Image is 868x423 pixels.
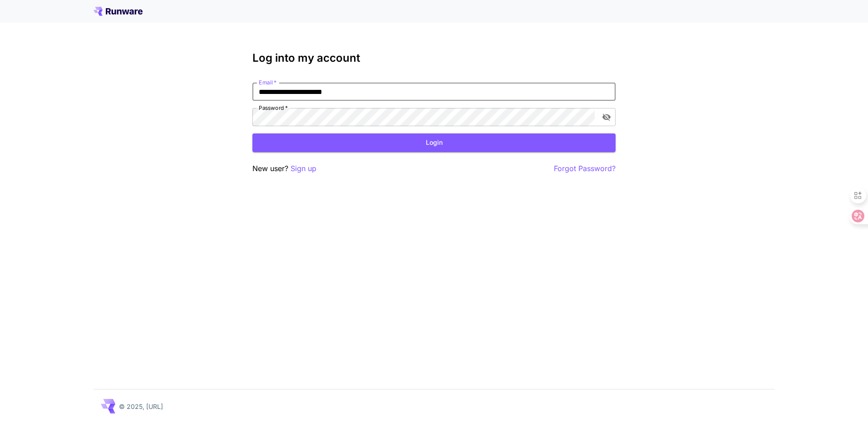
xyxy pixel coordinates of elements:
p: © 2025, [URL] [119,402,163,411]
h3: Log into my account [252,52,616,64]
button: Login [252,133,616,152]
button: Sign up [291,163,316,174]
button: Forgot Password? [554,163,616,174]
label: Email [259,79,276,86]
label: Password [259,104,288,112]
p: New user? [252,163,316,174]
button: toggle password visibility [598,109,615,125]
